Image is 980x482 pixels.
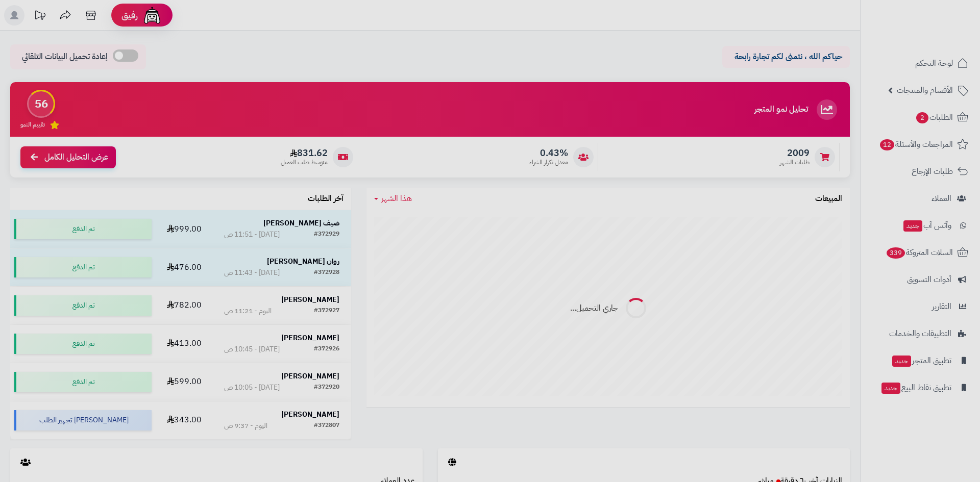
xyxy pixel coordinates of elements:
[867,186,974,211] a: العملاء
[867,105,974,130] a: الطلبات2
[224,230,280,240] div: [DATE] - 11:51 ص
[267,256,339,267] strong: روان [PERSON_NAME]
[224,344,280,354] div: [DATE] - 10:45 ص
[281,147,328,159] span: 831.62
[224,306,272,316] div: اليوم - 11:21 ص
[14,410,152,430] div: [PERSON_NAME] تجهيز الطلب
[156,210,212,248] td: 999.00
[314,306,339,316] div: #372927
[915,110,953,124] span: الطلبات
[156,325,212,363] td: 413.00
[570,302,618,314] div: جاري التحميل...
[867,51,974,75] a: لوحة التحكم
[780,147,810,159] span: 2009
[867,348,974,373] a: تطبيق المتجرجديد
[156,287,212,324] td: 782.00
[121,9,138,21] span: رفيق
[281,158,328,167] span: متوسط طلب العميل
[529,158,568,167] span: معدل تكرار الشراء
[156,248,212,286] td: 476.00
[867,240,974,265] a: السلات المتروكة339
[881,383,900,394] span: جديد
[314,421,339,431] div: #372807
[281,371,339,382] strong: [PERSON_NAME]
[879,137,953,151] span: المراجعات والأسئلة
[314,230,339,240] div: #372929
[224,383,280,393] div: [DATE] - 10:05 ص
[903,220,922,232] span: جديد
[867,321,974,346] a: التطبيقات والخدمات
[263,218,339,229] strong: ضيف [PERSON_NAME]
[867,375,974,400] a: تطبيق نقاط البيعجديد
[224,421,267,431] div: اليوم - 9:37 ص
[815,194,842,204] h3: المبيعات
[889,326,951,341] span: التطبيقات والخدمات
[281,333,339,343] strong: [PERSON_NAME]
[314,344,339,354] div: #372926
[374,193,412,205] a: هذا الشهر
[314,268,339,278] div: #372928
[902,218,951,233] span: وآتس آب
[887,247,905,259] span: 339
[22,51,108,63] span: إعادة تحميل البيانات التلقائي
[14,219,152,239] div: تم الدفع
[730,51,842,63] p: حياكم الله ، نتمنى لكم تجارة رابحة
[20,120,45,129] span: تقييم النمو
[892,356,911,367] span: جديد
[14,257,152,277] div: تم الدفع
[281,294,339,305] strong: [PERSON_NAME]
[880,380,951,395] span: تطبيق نقاط البيع
[281,409,339,420] strong: [PERSON_NAME]
[308,194,344,204] h3: آخر الطلبات
[916,112,928,123] span: 2
[314,383,339,393] div: #372920
[780,158,810,167] span: طلبات الشهر
[156,363,212,401] td: 599.00
[867,132,974,157] a: المراجعات والأسئلة12
[867,267,974,292] a: أدوات التسويق
[381,192,412,205] span: هذا الشهر
[224,268,280,278] div: [DATE] - 11:43 ص
[20,146,116,168] a: عرض التحليل الكامل
[886,245,953,260] span: السلات المتروكة
[867,213,974,238] a: وآتس آبجديد
[891,353,951,368] span: تطبيق المتجر
[907,272,951,287] span: أدوات التسويق
[14,372,152,392] div: تم الدفع
[880,139,894,150] span: 12
[14,334,152,354] div: تم الدفع
[529,147,568,159] span: 0.43%
[932,191,951,206] span: العملاء
[156,401,212,439] td: 343.00
[44,151,108,163] span: عرض التحليل الكامل
[867,159,974,184] a: طلبات الإرجاع
[932,299,951,314] span: التقارير
[897,83,953,97] span: الأقسام والمنتجات
[912,164,953,179] span: طلبات الإرجاع
[27,5,53,28] a: تحديثات المنصة
[915,56,953,70] span: لوحة التحكم
[867,294,974,319] a: التقارير
[142,5,162,26] img: ai-face.png
[14,295,152,316] div: تم الدفع
[754,105,808,114] h3: تحليل نمو المتجر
